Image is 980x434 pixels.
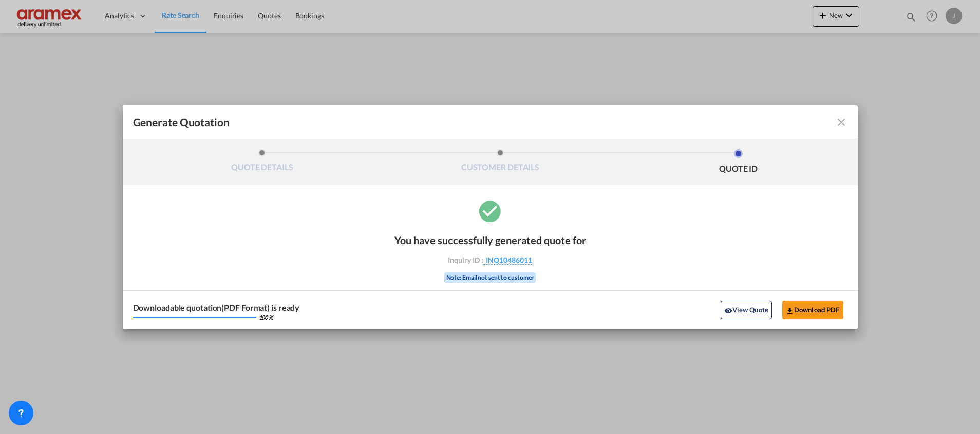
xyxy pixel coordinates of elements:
li: QUOTE ID [619,149,858,177]
li: QUOTE DETAILS [143,149,382,177]
div: Note: Email not sent to customer [444,272,536,283]
li: CUSTOMER DETAILS [381,149,619,177]
button: Download PDF [782,301,843,319]
md-icon: icon-close fg-AAA8AD cursor m-0 [835,116,847,128]
md-icon: icon-download [786,307,794,315]
md-dialog: Generate QuotationQUOTE ... [123,105,858,329]
md-icon: icon-checkbox-marked-circle [477,198,503,224]
md-icon: icon-eye [724,307,732,315]
div: 100 % [259,314,274,320]
div: You have successfully generated quote for [394,234,586,246]
div: Inquiry ID : [430,255,550,265]
div: Downloadable quotation(PDF Format) is ready [133,304,300,312]
span: Generate Quotation [133,115,230,129]
span: INQ10486011 [483,255,532,265]
button: icon-eyeView Quote [721,301,772,319]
